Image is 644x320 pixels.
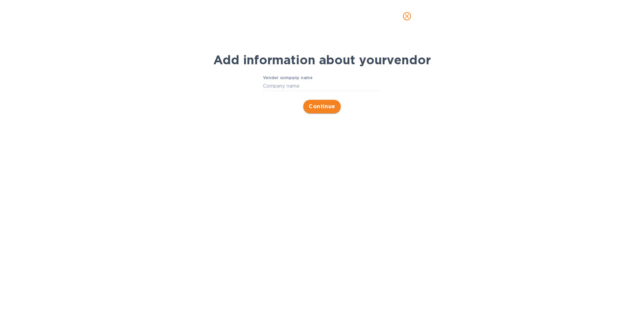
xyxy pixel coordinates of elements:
[303,100,341,113] button: Continue
[213,52,431,67] b: Add information about your vendor
[263,76,313,80] label: Vendor company name
[263,81,381,91] input: Company name
[309,102,335,111] span: Continue
[399,8,415,24] button: close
